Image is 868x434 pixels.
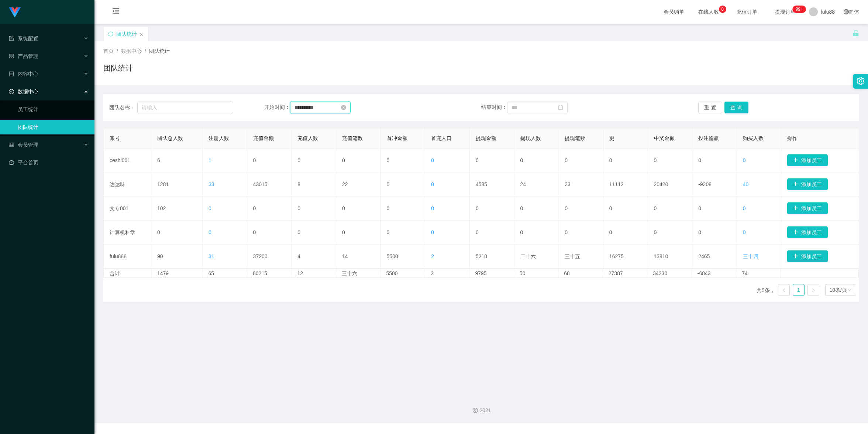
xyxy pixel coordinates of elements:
[342,253,348,259] font: 14
[743,229,746,235] font: 0
[387,135,407,141] font: 首冲金额
[145,48,146,54] font: /
[297,229,300,235] font: 0
[475,270,486,276] font: 9795
[697,270,711,276] font: -6843
[103,0,128,24] i: 图标: 菜单折叠
[565,181,571,187] font: 33
[479,407,491,413] font: 2021
[342,270,357,276] font: 三十六
[110,270,120,276] font: 合计
[253,157,256,163] font: 0
[110,253,127,259] font: fulu888
[209,229,211,235] font: 0
[103,64,133,72] font: 团队统计
[157,135,183,141] font: 团队总人数
[653,270,667,276] font: 34230
[387,205,390,211] font: 0
[565,229,568,235] font: 0
[654,253,668,259] font: 13810
[157,253,163,259] font: 90
[253,135,274,141] font: 充值金额
[743,253,758,259] font: 三十四
[342,181,348,187] font: 22
[520,270,526,276] font: 50
[431,253,434,259] font: 2
[116,31,137,37] font: 团队统计
[297,157,300,163] font: 0
[698,157,701,163] font: 0
[520,181,526,187] font: 24
[609,253,624,259] font: 16275
[431,157,434,163] font: 0
[297,205,300,211] font: 0
[654,181,668,187] font: 20420
[110,157,130,163] font: ceshi001
[724,102,748,113] button: 查询
[481,104,507,110] font: 结束时间：
[654,157,657,163] font: 0
[9,36,14,41] i: 图标： 表格
[157,229,160,235] font: 0
[18,53,38,59] font: 产品管理
[787,135,798,141] font: 操作
[793,284,805,296] li: 1
[253,229,256,235] font: 0
[341,105,346,110] i: 图标: close-circle
[386,270,397,276] font: 5500
[387,253,398,259] font: 5500
[209,205,211,211] font: 0
[796,7,803,12] font: 99+
[564,270,570,276] font: 68
[9,71,14,76] i: 图标：个人资料
[18,120,89,134] a: 团队统计
[830,287,847,293] font: 10条/页
[849,9,859,15] font: 简体
[609,205,612,211] font: 0
[431,270,434,276] font: 2
[698,229,701,235] font: 0
[609,181,624,187] font: 11112
[121,48,142,54] font: 数据中心
[847,288,852,293] i: 图标： 下
[387,181,390,187] font: 0
[807,284,819,296] li: 下一页
[139,32,144,37] i: 图标： 关闭
[520,229,523,235] font: 0
[558,105,563,110] i: 图标：日历
[719,6,726,13] sup: 8
[609,157,612,163] font: 0
[520,135,541,141] font: 提现人数
[698,205,701,211] font: 0
[476,229,479,235] font: 0
[431,229,434,235] font: 0
[565,253,580,259] font: 三十五
[9,155,89,170] a: 图标：仪表板平台首页
[787,154,828,166] button: 图标: 加号添加员工
[253,253,268,259] font: 37200
[157,181,169,187] font: 1281
[698,135,719,141] font: 投注输赢
[793,6,806,13] sup: 175
[342,229,345,235] font: 0
[157,157,160,163] font: 6
[387,157,390,163] font: 0
[844,9,849,14] i: 图标: 全球
[209,135,229,141] font: 注册人数
[654,205,657,211] font: 0
[103,48,114,54] font: 首页
[565,205,568,211] font: 0
[698,181,712,187] font: -9308
[342,157,345,163] font: 0
[609,229,612,235] font: 0
[209,253,214,259] font: 31
[787,226,828,238] button: 图标: 加号添加员工
[342,135,363,141] font: 充值笔数
[743,205,746,211] font: 0
[253,205,256,211] font: 0
[476,135,496,141] font: 提现金额
[797,287,800,293] font: 1
[476,205,479,211] font: 0
[110,229,135,235] font: 计算机科学
[431,205,434,211] font: 0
